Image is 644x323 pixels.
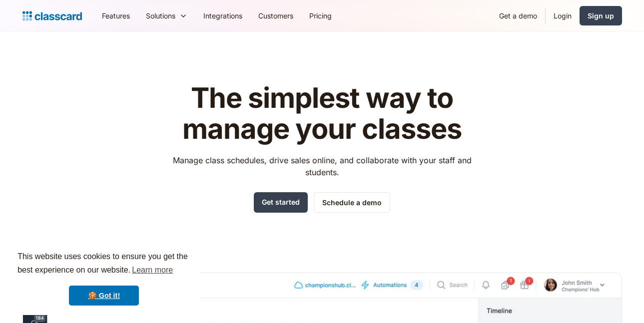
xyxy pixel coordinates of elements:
[22,9,82,23] a: home
[301,4,340,27] a: Pricing
[94,4,138,27] a: Features
[163,83,481,144] h1: The simplest way to manage your classes
[138,4,195,27] div: Solutions
[580,6,622,25] a: Sign up
[163,154,481,178] p: Manage class schedules, drive sales online, and collaborate with your staff and students.
[588,10,614,21] div: Sign up
[254,192,308,213] a: Get started
[8,241,200,315] div: cookieconsent
[491,4,545,27] a: Get a demo
[314,192,390,213] a: Schedule a demo
[195,4,250,27] a: Integrations
[130,263,174,278] a: learn more about cookies
[69,286,139,306] a: dismiss cookie message
[546,4,580,27] a: Login
[250,4,301,27] a: Customers
[17,251,190,278] span: This website uses cookies to ensure you get the best experience on our website.
[146,10,175,21] div: Solutions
